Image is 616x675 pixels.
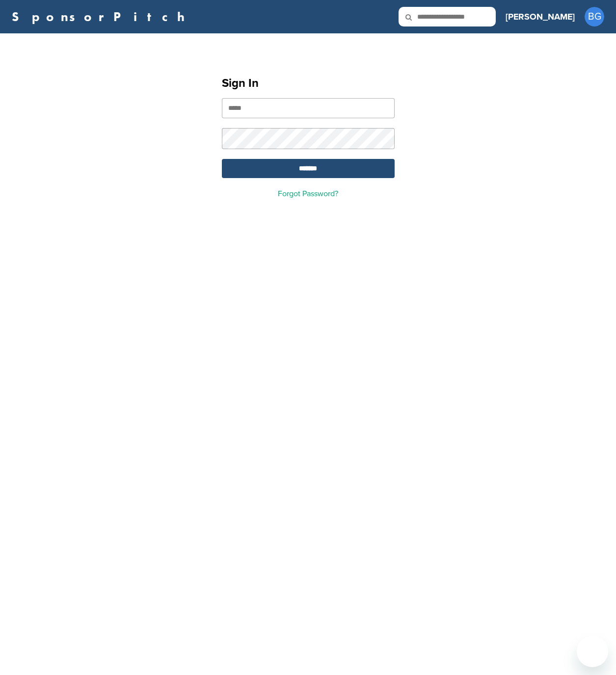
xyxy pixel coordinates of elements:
[585,7,604,26] span: BG
[506,6,575,27] a: [PERSON_NAME]
[577,636,608,667] iframe: Button to launch messaging window
[278,189,338,199] a: Forgot Password?
[222,75,395,92] h1: Sign In
[12,10,191,23] a: SponsorPitch
[506,10,575,24] h3: [PERSON_NAME]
